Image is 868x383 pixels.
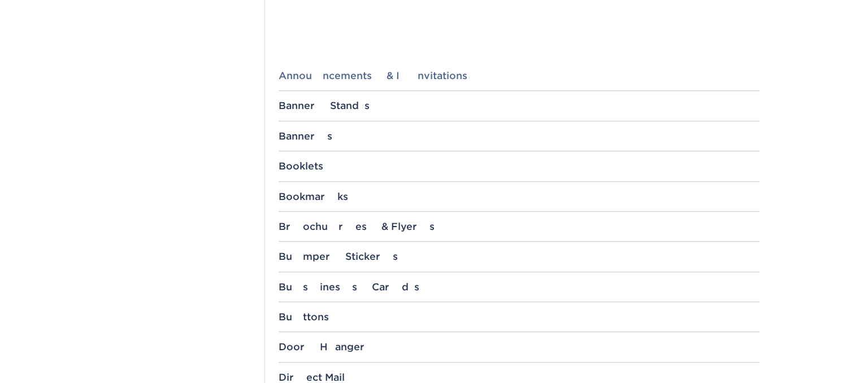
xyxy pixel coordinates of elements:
div: Banner Stands [279,100,759,111]
div: Booklets [279,160,759,172]
div: Brochures & Flyers [279,221,759,232]
div: Door Hanger [279,341,759,352]
div: Banners [279,130,759,142]
iframe: Google Customer Reviews [3,349,96,379]
div: Bumper Stickers [279,251,759,262]
div: Direct Mail [279,372,759,383]
div: Business Cards [279,281,759,293]
div: Announcements & Invitations [279,70,759,81]
div: Buttons [279,311,759,323]
div: Bookmarks [279,191,759,202]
